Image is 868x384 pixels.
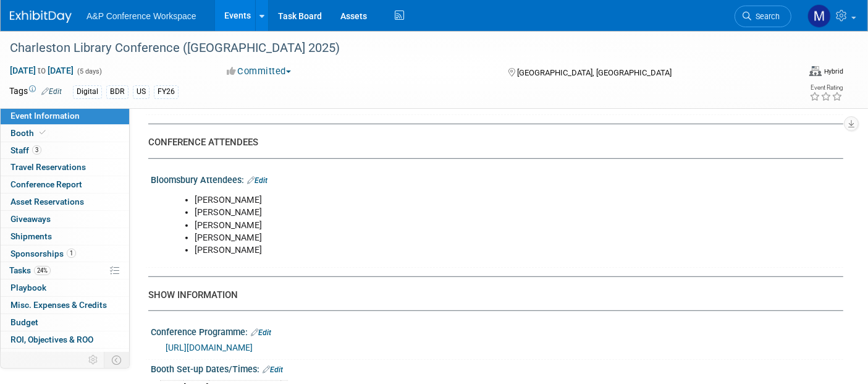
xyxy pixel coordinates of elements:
[11,352,60,362] span: Attachments
[1,262,129,279] a: Tasks24%
[133,85,150,98] div: US
[1,314,129,331] a: Budget
[34,266,51,275] span: 24%
[10,11,72,23] img: ExhibitDay
[222,65,296,78] button: Committed
[751,12,780,21] span: Search
[32,145,41,155] span: 3
[9,265,51,275] span: Tasks
[9,85,62,99] td: Tags
[166,343,253,352] a: [URL][DOMAIN_NAME]
[11,317,38,327] span: Budget
[1,331,129,348] a: ROI, Objectives & ROO
[195,244,702,257] li: [PERSON_NAME]
[195,194,702,207] li: [PERSON_NAME]
[720,64,843,83] div: Event Format
[517,68,672,77] span: [GEOGRAPHIC_DATA], [GEOGRAPHIC_DATA]
[1,245,129,262] a: Sponsorships1
[809,66,822,76] img: Format-Hybrid.png
[11,249,76,258] span: Sponsorships
[1,176,129,193] a: Conference Report
[263,365,283,374] a: Edit
[148,136,834,149] div: CONFERENCE ATTENDEES
[1,108,129,124] a: Event Information
[76,67,102,75] span: (5 days)
[1,194,129,210] a: Asset Reservations
[11,197,84,207] span: Asset Reservations
[809,64,843,77] div: Event Format
[11,300,107,310] span: Misc. Expenses & Credits
[1,142,129,159] a: Staff3
[809,85,843,91] div: Event Rating
[1,159,129,176] a: Travel Reservations
[151,171,843,187] div: Bloomsbury Attendees:
[1,279,129,296] a: Playbook
[104,352,130,368] td: Toggle Event Tabs
[148,289,834,302] div: SHOW INFORMATION
[151,360,843,376] div: Booth Set-up Dates/Times:
[1,125,129,142] a: Booth
[41,87,62,96] a: Edit
[11,145,41,155] span: Staff
[11,128,48,138] span: Booth
[11,214,51,224] span: Giveaways
[6,37,772,59] div: Charleston Library Conference ([GEOGRAPHIC_DATA] 2025)
[86,11,196,21] span: A&P Conference Workspace
[11,335,93,344] span: ROI, Objectives & ROO
[195,207,702,219] li: [PERSON_NAME]
[1,297,129,314] a: Misc. Expenses & Credits
[247,176,268,185] a: Edit
[154,85,179,98] div: FY26
[1,349,129,365] a: Attachments
[9,65,74,76] span: [DATE] [DATE]
[1,228,129,245] a: Shipments
[807,4,831,28] img: Michelle Kelly
[83,352,104,368] td: Personalize Event Tab Strip
[11,231,52,241] span: Shipments
[40,129,46,136] i: Booth reservation complete
[11,162,86,172] span: Travel Reservations
[73,85,102,98] div: Digital
[36,66,48,75] span: to
[67,249,76,258] span: 1
[11,283,46,292] span: Playbook
[824,67,843,76] div: Hybrid
[11,111,80,121] span: Event Information
[106,85,129,98] div: BDR
[195,232,702,244] li: [PERSON_NAME]
[1,211,129,228] a: Giveaways
[11,179,82,189] span: Conference Report
[251,328,271,337] a: Edit
[195,220,702,232] li: [PERSON_NAME]
[735,6,791,27] a: Search
[151,323,843,339] div: Conference Programme:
